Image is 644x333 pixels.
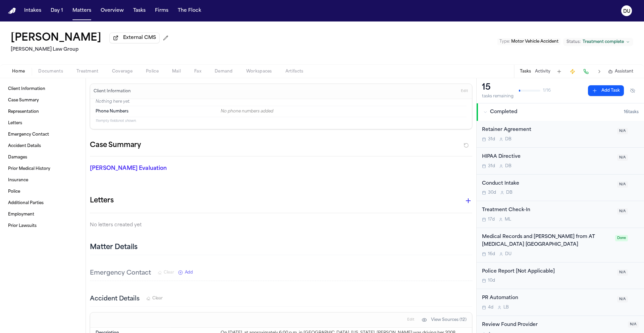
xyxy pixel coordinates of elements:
[407,318,414,322] span: Edit
[8,200,44,206] span: Additional Parties
[5,152,80,163] a: Damages
[418,315,470,325] button: View Sources (12)
[490,109,517,115] span: Completed
[477,201,644,228] div: Open task: Treatment Check-In
[8,166,50,172] span: Prior Medical History
[96,109,128,114] span: Phone Numbers
[488,278,495,283] span: 10d
[175,5,204,17] button: The Flock
[627,85,639,96] button: Hide completed tasks (⌘⇧H)
[8,223,37,229] span: Prior Lawsuits
[623,9,630,14] text: DU
[482,94,514,99] div: tasks remaining
[8,8,16,14] a: Home
[8,86,45,92] span: Client Information
[90,221,472,229] p: No letters created yet
[5,163,80,174] a: Prior Medical History
[8,8,16,14] img: Finch Logo
[172,69,181,74] span: Mail
[8,121,22,126] span: Letters
[477,103,644,121] button: Completed16tasks
[130,5,148,17] button: Tasks
[8,143,41,149] span: Accident Details
[48,5,66,17] button: Day 1
[482,180,613,188] div: Conduct Intake
[21,5,44,17] button: Intakes
[146,69,159,74] span: Police
[543,88,551,93] span: 1 / 16
[98,5,126,17] a: Overview
[8,109,39,114] span: Representation
[11,46,171,54] h2: [PERSON_NAME] Law Group
[583,39,624,45] span: Treatment complete
[178,270,193,275] button: Add New
[482,126,613,134] div: Retainer Agreement
[164,270,174,275] span: Clear
[8,189,20,194] span: Police
[488,251,495,257] span: 16d
[588,85,624,96] button: Add Task
[8,98,39,103] span: Case Summary
[90,269,151,278] h3: Emergency Contact
[503,305,509,310] span: L B
[90,140,141,151] h2: Case Summary
[5,84,80,94] a: Client Information
[185,270,193,275] span: Add
[459,86,470,97] button: Edit
[477,263,644,289] div: Open task: Police Report [Not Applicable]
[123,35,156,41] span: External CMS
[511,40,558,44] span: Motor Vehicle Accident
[477,175,644,201] div: Open task: Conduct Intake
[146,296,163,301] button: Clear Accident Details
[617,128,628,134] span: N/A
[152,296,163,301] span: Clear
[482,268,613,276] div: Police Report [Not Applicable]
[499,40,510,44] span: Type :
[617,296,628,302] span: N/A
[624,109,639,115] span: 16 task s
[5,186,80,197] a: Police
[488,137,495,142] span: 31d
[488,163,495,169] span: 31d
[76,69,99,74] span: Treatment
[5,118,80,129] a: Letters
[70,5,94,17] button: Matters
[608,69,633,74] button: Assistant
[285,69,304,74] span: Artifacts
[581,67,591,76] button: Make a Call
[535,69,550,74] button: Activity
[482,233,611,249] div: Medical Records and [PERSON_NAME] from AT [MEDICAL_DATA] [GEOGRAPHIC_DATA]
[5,221,80,231] a: Prior Lawsuits
[482,206,613,214] div: Treatment Check-In
[617,181,628,188] span: N/A
[8,178,28,183] span: Insurance
[96,99,467,106] p: Nothing here yet.
[615,69,633,74] span: Assistant
[221,109,467,114] div: No phone numbers added
[617,208,628,215] span: N/A
[8,155,27,160] span: Damages
[90,243,138,252] h2: Matter Details
[505,217,511,222] span: M L
[567,39,581,45] span: Status:
[215,69,233,74] span: Demand
[477,228,644,263] div: Open task: Medical Records and Bill from AT Radiology Winter Haven
[477,289,644,316] div: Open task: PR Automation
[96,118,467,124] p: 11 empty fields not shown.
[90,164,212,173] p: [PERSON_NAME] Evaluation
[152,5,171,17] button: Firms
[92,89,132,94] h3: Client Information
[482,82,514,93] div: 15
[488,217,495,222] span: 17d
[617,269,628,276] span: N/A
[520,69,531,74] button: Tasks
[628,321,639,328] span: N/A
[8,132,49,137] span: Emergency Contact
[461,89,468,94] span: Edit
[477,148,644,175] div: Open task: HIPAA Directive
